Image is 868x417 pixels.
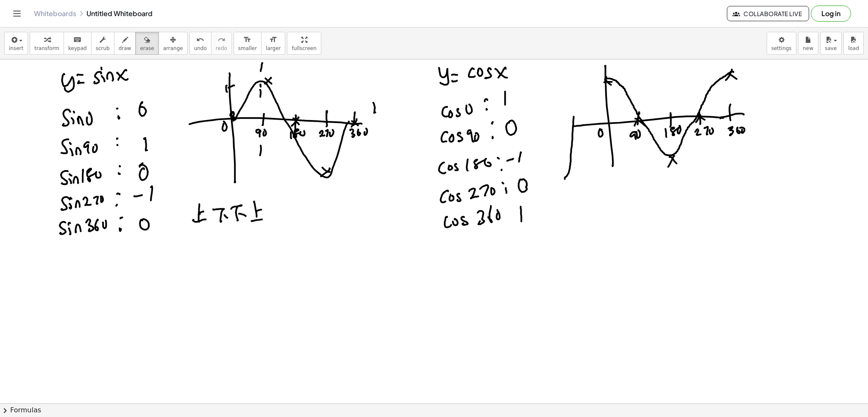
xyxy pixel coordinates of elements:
[10,7,24,20] button: Toggle navigation
[217,35,225,45] i: redo
[767,32,796,55] button: settings
[114,32,136,55] button: draw
[189,32,211,55] button: undoundo
[211,32,232,55] button: redoredo
[64,32,92,55] button: keyboardkeypad
[825,45,837,51] span: save
[243,35,251,45] i: format_size
[68,45,87,51] span: keypad
[811,6,851,22] button: Log in
[73,35,81,45] i: keyboard
[163,45,183,51] span: arrange
[194,45,207,51] span: undo
[30,32,64,55] button: transform
[4,32,28,55] button: insert
[9,45,23,51] span: insert
[261,32,285,55] button: format_sizelarger
[843,32,864,55] button: load
[119,45,131,51] span: draw
[820,32,842,55] button: save
[159,32,188,55] button: arrange
[287,32,321,55] button: fullscreen
[771,45,792,51] span: settings
[266,45,281,51] span: larger
[292,45,316,51] span: fullscreen
[196,35,204,45] i: undo
[798,32,818,55] button: new
[96,45,110,51] span: scrub
[34,45,59,51] span: transform
[34,9,76,18] a: Whiteboards
[135,32,159,55] button: erase
[238,45,257,51] span: smaller
[734,10,802,17] span: Collaborate Live
[234,32,262,55] button: format_sizesmaller
[140,45,154,51] span: erase
[269,35,277,45] i: format_size
[727,6,809,21] button: Collaborate Live
[803,45,813,51] span: new
[216,45,227,51] span: redo
[91,32,114,55] button: scrub
[848,45,859,51] span: load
